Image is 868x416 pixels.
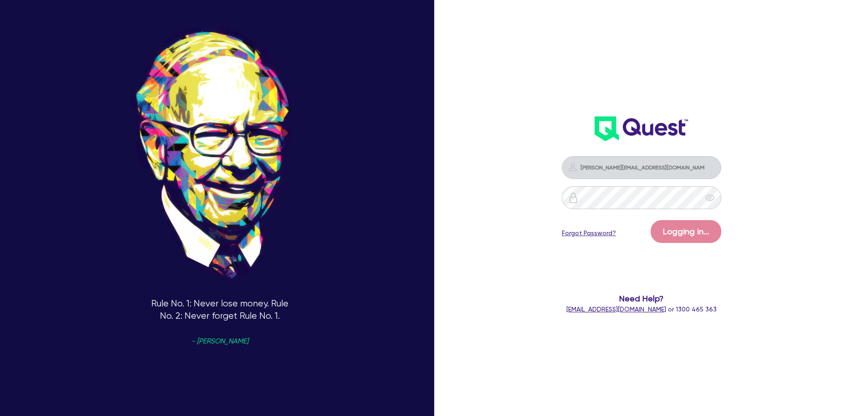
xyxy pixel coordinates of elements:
button: Logging in... [651,220,721,243]
span: Need Help? [525,292,758,305]
a: Forgot Password? [562,228,616,238]
img: icon-password [567,162,578,173]
span: - [PERSON_NAME] [191,338,248,345]
img: icon-password [568,192,579,203]
input: Email address [562,156,721,179]
span: eye [705,193,714,202]
a: [EMAIL_ADDRESS][DOMAIN_NAME] [566,305,666,313]
img: wH2k97JdezQIQAAAABJRU5ErkJggg== [595,116,688,141]
span: or 1300 465 363 [566,305,717,313]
